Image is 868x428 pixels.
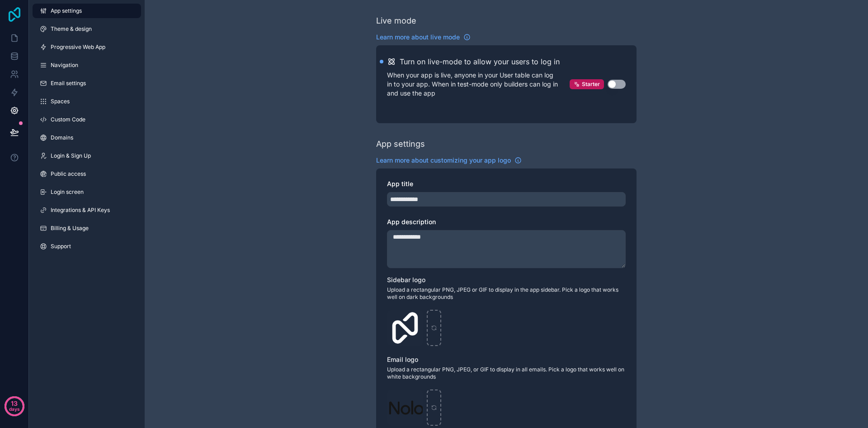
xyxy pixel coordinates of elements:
p: days [9,403,20,415]
a: Email settings [33,76,141,91]
p: When your app is live, anyone in your User table can log in to your app. When in test-mode only b... [387,71,570,98]
h2: Turn on live-mode to allow your users to log in [400,56,560,67]
a: Domains [33,130,141,145]
span: Sidebar logo [387,276,425,284]
a: Navigation [33,58,141,72]
span: Navigation [51,62,78,69]
span: Domains [51,134,73,141]
span: Learn more about live mode [376,33,460,42]
span: Email settings [51,80,86,87]
a: Learn more about customizing your app logo [376,156,522,165]
a: Progressive Web App [33,40,141,54]
span: Integrations & API Keys [51,207,110,214]
span: Learn more about customizing your app logo [376,156,511,165]
span: Email logo [387,356,418,363]
span: Upload a rectangular PNG, JPEG, or GIF to display in all emails. Pick a logo that works well on w... [387,366,626,380]
p: 13 [11,399,18,408]
span: Login screen [51,188,84,196]
div: Live mode [376,14,416,27]
span: Progressive Web App [51,43,105,51]
a: Login screen [33,185,141,199]
a: Login & Sign Up [33,149,141,163]
span: Public access [51,170,86,178]
a: Custom Code [33,112,141,127]
a: Integrations & API Keys [33,203,141,217]
span: Starter [582,81,600,88]
span: Support [51,243,71,250]
span: Upload a rectangular PNG, JPEG or GIF to display in the app sidebar. Pick a logo that works well ... [387,286,626,301]
span: Theme & design [51,25,92,33]
div: App settings [376,138,425,150]
a: Theme & design [33,22,141,36]
a: App settings [33,4,141,18]
a: Spaces [33,94,141,109]
a: Billing & Usage [33,221,141,236]
span: Billing & Usage [51,225,89,232]
span: App title [387,180,413,188]
span: Login & Sign Up [51,152,91,159]
span: App settings [51,7,82,14]
span: App description [387,218,436,226]
a: Public access [33,167,141,181]
a: Support [33,239,141,254]
span: Custom Code [51,116,85,123]
a: Learn more about live mode [376,33,471,42]
span: Spaces [51,98,70,105]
